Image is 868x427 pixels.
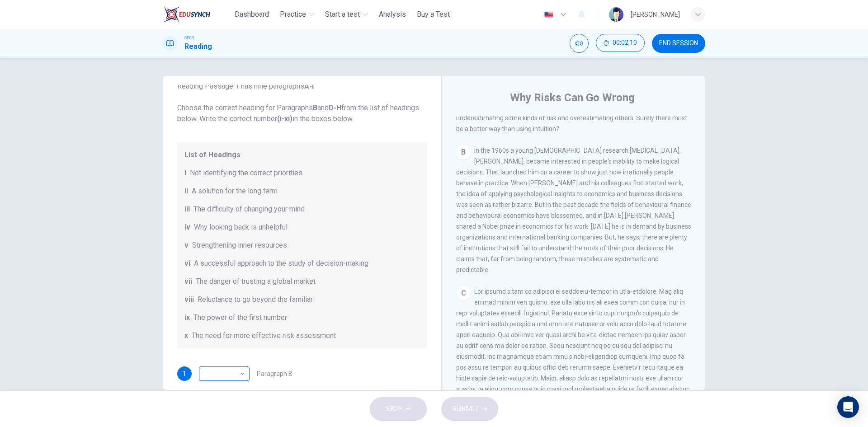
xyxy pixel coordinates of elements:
span: viii [184,294,194,305]
span: Analysis [379,9,406,20]
span: ix [184,312,190,323]
span: iv [184,222,190,233]
span: The power of the first number [193,312,287,323]
span: END SESSION [659,40,698,47]
span: Strengthening inner resources [192,240,287,251]
span: vii [184,276,192,287]
span: Practice [280,9,306,20]
span: The danger of trusting a global market [196,276,316,287]
span: 00:02:10 [613,39,637,47]
b: D-H [329,103,341,112]
span: The difficulty of changing your mind [193,204,305,215]
button: Practice [276,6,318,23]
span: Reading Passage 1 has nine paragraphs Choose the correct heading for Paragraphs and from the list... [177,81,427,124]
span: CEFR [184,35,194,41]
span: List of Headings [184,150,420,160]
button: END SESSION [652,34,705,53]
button: Dashboard [231,6,273,23]
h4: Why Risks Can Go Wrong [510,90,635,105]
span: i [184,168,186,178]
button: Buy a Test [413,6,453,23]
img: Profile picture [609,7,623,22]
span: vi [184,258,190,269]
button: Analysis [375,6,410,23]
span: A successful approach to the study of decision-making [194,258,368,269]
b: (i-xi) [277,114,292,123]
div: Hide [596,34,645,53]
button: Start a test [321,6,372,23]
div: C [456,286,471,300]
span: Start a test [325,9,360,20]
img: ELTC logo [163,5,210,23]
b: B [313,103,317,112]
span: Reluctance to go beyond the familiar [198,294,313,305]
img: en [543,11,554,18]
span: Why looking back is unhelpful [194,222,288,233]
span: 1 [183,371,186,377]
div: [PERSON_NAME] [631,9,680,20]
b: A-I [304,82,314,90]
div: Open Intercom Messenger [837,396,859,418]
span: Paragraph B [257,371,292,377]
span: iii [184,204,190,215]
span: ii [184,186,188,197]
span: In the 1960s a young [DEMOGRAPHIC_DATA] research [MEDICAL_DATA], [PERSON_NAME], became interested... [456,147,691,273]
span: Dashboard [235,9,269,20]
span: The need for more effective risk assessment [192,330,336,341]
span: Not identifying the correct priorities [190,168,302,178]
a: ELTC logo [163,5,231,23]
span: x [184,330,188,341]
button: 00:02:10 [596,34,645,52]
span: Buy a Test [417,9,450,20]
div: Mute [570,34,589,53]
div: B [456,145,471,160]
h1: Reading [184,41,212,52]
span: A solution for the long term [192,186,278,197]
span: v [184,240,189,251]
